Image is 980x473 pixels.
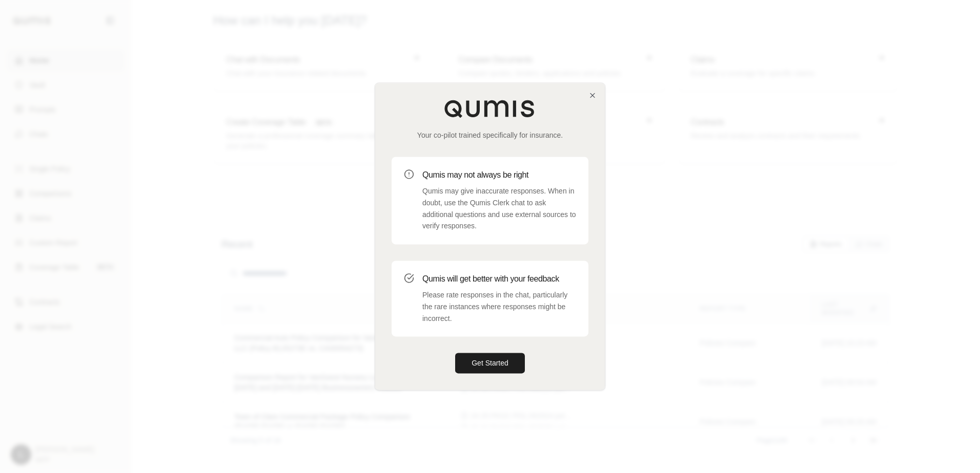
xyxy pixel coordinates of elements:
button: Get Started [455,353,525,374]
p: Please rate responses in the chat, particularly the rare instances where responses might be incor... [422,289,576,324]
h3: Qumis will get better with your feedback [422,273,576,285]
p: Qumis may give inaccurate responses. When in doubt, use the Qumis Clerk chat to ask additional qu... [422,185,576,232]
img: Qumis Logo [444,99,536,118]
h3: Qumis may not always be right [422,169,576,181]
p: Your co-pilot trained specifically for insurance. [392,130,588,140]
